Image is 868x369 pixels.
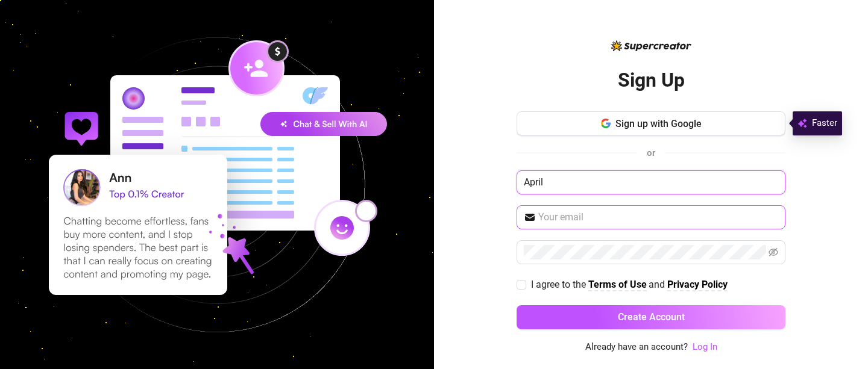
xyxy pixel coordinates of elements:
[667,279,728,291] a: Privacy Policy
[647,147,655,158] span: or
[618,311,685,323] span: Create Account
[615,118,702,129] span: Sign up with Google
[611,40,691,51] img: logo-BBDzfeDw.svg
[667,279,728,290] strong: Privacy Policy
[588,279,647,291] a: Terms of Use
[649,279,667,290] span: and
[517,170,785,194] input: Enter your Name
[585,340,688,355] span: Already have an account?
[618,68,685,93] h2: Sign Up
[693,341,717,352] a: Log In
[769,247,778,257] span: eye-invisible
[797,116,807,131] img: svg%3e
[531,279,588,290] span: I agree to the
[693,340,717,355] a: Log In
[588,279,647,290] strong: Terms of Use
[517,111,785,135] button: Sign up with Google
[538,210,778,225] input: Your email
[812,116,837,131] span: Faster
[517,305,785,329] button: Create Account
